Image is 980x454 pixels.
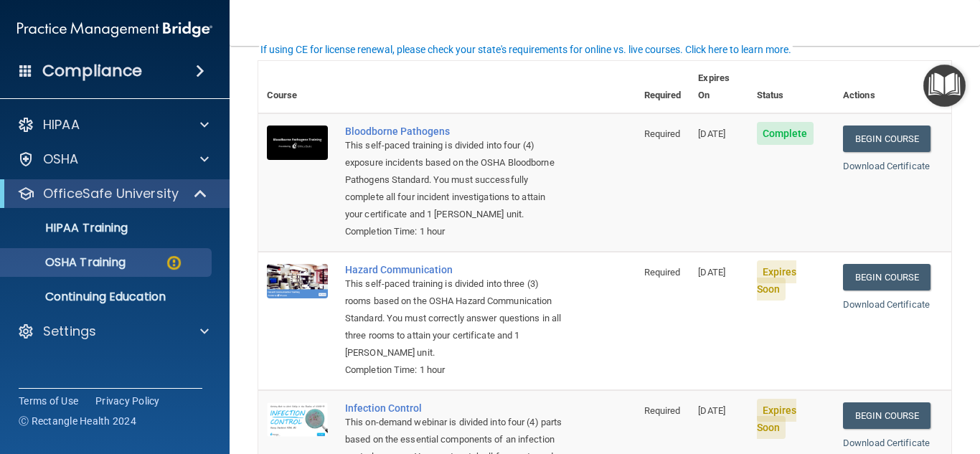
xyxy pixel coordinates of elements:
button: If using CE for license renewal, please check your state's requirements for online vs. live cours... [258,42,793,57]
p: Settings [43,323,96,340]
a: Settings [17,323,209,340]
span: [DATE] [698,267,725,278]
a: Infection Control [345,402,564,414]
a: Hazard Communication [345,264,564,275]
span: [DATE] [698,128,725,139]
div: If using CE for license renewal, please check your state's requirements for online vs. live cours... [260,44,791,55]
iframe: Drift Widget Chat Controller [908,355,963,410]
a: OSHA [17,151,209,168]
img: warning-circle.0cc9ac19.png [165,254,183,272]
th: Required [636,61,690,113]
div: Completion Time: 1 hour [345,361,564,379]
div: Completion Time: 1 hour [345,223,564,240]
div: This self-paced training is divided into three (3) rooms based on the OSHA Hazard Communication S... [345,275,564,361]
span: Expires Soon [757,260,797,301]
a: HIPAA [17,116,209,133]
a: Privacy Policy [95,394,160,408]
img: PMB logo [17,15,212,44]
a: Download Certificate [843,438,930,448]
button: Open Resource Center [923,65,966,107]
a: Begin Course [843,402,930,429]
span: Ⓒ Rectangle Health 2024 [19,414,136,428]
span: [DATE] [698,405,725,416]
span: Required [644,128,681,139]
span: Expires Soon [757,399,797,439]
p: OSHA Training [9,255,126,270]
p: Continuing Education [9,290,205,304]
a: Begin Course [843,126,930,152]
th: Expires On [689,61,748,113]
a: Download Certificate [843,299,930,310]
th: Course [258,61,336,113]
span: Complete [757,122,814,145]
div: This self-paced training is divided into four (4) exposure incidents based on the OSHA Bloodborne... [345,137,564,223]
a: Bloodborne Pathogens [345,126,564,137]
span: Required [644,405,681,416]
a: Terms of Use [19,394,78,408]
a: Download Certificate [843,161,930,171]
h4: Compliance [42,61,142,81]
th: Status [748,61,834,113]
p: HIPAA Training [9,221,128,235]
a: Begin Course [843,264,930,290]
a: OfficeSafe University [17,185,208,202]
p: OfficeSafe University [43,185,179,202]
p: OSHA [43,151,79,168]
th: Actions [834,61,951,113]
span: Required [644,267,681,278]
p: HIPAA [43,116,80,133]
